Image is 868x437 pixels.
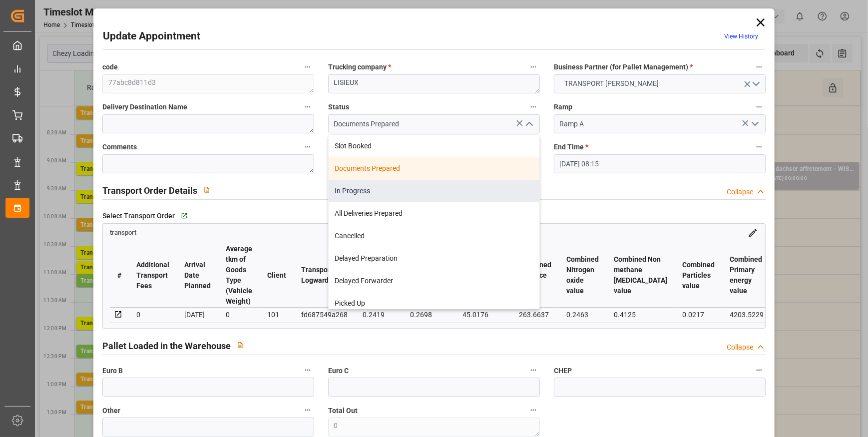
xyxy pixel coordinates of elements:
[753,140,766,153] button: End Time *
[747,116,762,132] button: open menu
[328,406,358,416] span: Total Out
[301,404,314,417] button: Other
[753,100,766,113] button: Ramp
[554,366,572,376] span: CHEP
[136,309,169,321] div: 0
[184,309,211,321] div: [DATE]
[682,309,715,321] div: 0.0217
[554,154,766,173] input: DD-MM-YYYY HH:MM
[521,116,536,132] button: close menu
[197,180,216,199] button: View description
[231,336,250,355] button: View description
[527,100,540,113] button: Status
[102,62,118,72] span: code
[363,309,395,321] div: 0.2419
[328,62,391,72] span: Trucking company
[102,184,197,197] h2: Transport Order Details
[554,142,588,152] span: End Time
[110,243,129,308] th: #
[606,243,675,308] th: Combined Non methane [MEDICAL_DATA] value
[329,157,539,180] div: Documents Prepared
[329,202,539,225] div: All Deliveries Prepared
[301,100,314,113] button: Delivery Destination Name
[301,364,314,377] button: Euro B
[566,309,599,321] div: 0.2463
[527,364,540,377] button: Euro C
[554,62,693,72] span: Business Partner (for Pallet Management)
[329,135,539,157] div: Slot Booked
[519,309,551,321] div: 263.6637
[328,114,540,133] input: Type to search/select
[226,309,252,321] div: 0
[129,243,177,308] th: Additional Transport Fees
[559,78,664,89] span: TRANSPORT [PERSON_NAME]
[301,140,314,153] button: Comments
[410,309,447,321] div: 0.2698
[727,187,753,197] div: Collapse
[722,243,771,308] th: Combined Primary energy value
[102,211,175,221] span: Select Transport Order
[102,366,123,376] span: Euro B
[329,247,539,270] div: Delayed Preparation
[102,142,137,152] span: Comments
[329,270,539,292] div: Delayed Forwarder
[329,292,539,315] div: Picked Up
[329,180,539,202] div: In Progress
[218,243,260,308] th: Average tkm of Goods Type (Vehicle Weight)
[102,74,314,93] textarea: 77abc8d811d3
[267,309,286,321] div: 101
[675,243,722,308] th: Combined Particles value
[462,309,504,321] div: 45.0176
[559,243,606,308] th: Combined Nitrogen oxide value
[527,60,540,73] button: Trucking company *
[110,228,136,236] a: transport
[753,364,766,377] button: CHEP
[102,339,231,353] h2: Pallet Loaded in the Warehouse
[103,28,200,44] h2: Update Appointment
[554,74,766,93] button: open menu
[727,342,753,353] div: Collapse
[328,102,349,112] span: Status
[554,114,766,133] input: Type to search/select
[328,74,540,93] textarea: LISIEUX
[177,243,218,308] th: Arrival Date Planned
[301,309,348,321] div: fd687549a268
[102,102,187,112] span: Delivery Destination Name
[294,243,355,308] th: Transport ID Logward
[527,404,540,417] button: Total Out
[730,309,764,321] div: 4203.5229
[102,406,120,416] span: Other
[614,309,667,321] div: 0.4125
[724,33,758,40] a: View History
[753,60,766,73] button: Business Partner (for Pallet Management) *
[301,60,314,73] button: code
[260,243,294,308] th: Client
[329,225,539,247] div: Cancelled
[554,102,572,112] span: Ramp
[328,418,540,437] textarea: 0
[110,229,136,237] span: transport
[328,366,349,376] span: Euro C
